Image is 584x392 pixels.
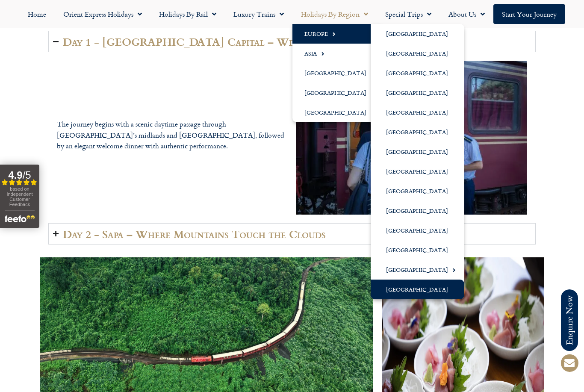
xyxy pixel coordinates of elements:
a: [GEOGRAPHIC_DATA] [371,221,464,240]
a: [GEOGRAPHIC_DATA] [292,103,383,122]
a: Special Trips [377,4,440,24]
a: [GEOGRAPHIC_DATA] [371,122,464,142]
nav: Menu [4,4,580,24]
summary: Day 2 - Sapa – Where Mountains Touch the Clouds [48,223,536,245]
a: [GEOGRAPHIC_DATA] [371,240,464,260]
a: [GEOGRAPHIC_DATA] [371,280,464,299]
a: [GEOGRAPHIC_DATA] [292,83,383,103]
a: About Us [440,4,493,24]
a: Start your Journey [493,4,565,24]
a: [GEOGRAPHIC_DATA] [371,260,464,280]
a: Asia [292,44,383,63]
h2: Day 1 - [GEOGRAPHIC_DATA] Capital – Welcome on Board [63,35,376,47]
h2: Day 2 - Sapa – Where Mountains Touch the Clouds [63,228,326,240]
a: [GEOGRAPHIC_DATA] [371,24,464,44]
summary: Day 1 - [GEOGRAPHIC_DATA] Capital – Welcome on Board [48,31,536,52]
a: [GEOGRAPHIC_DATA] [371,103,464,122]
a: [GEOGRAPHIC_DATA] [371,181,464,201]
a: Holidays by Region [292,4,377,24]
a: [GEOGRAPHIC_DATA] [371,63,464,83]
a: [GEOGRAPHIC_DATA] [371,162,464,181]
ul: Europe [371,24,464,299]
p: The journey begins with a scenic daytime passage through [GEOGRAPHIC_DATA]’s midlands and [GEOGRA... [57,119,288,152]
a: Luxury Trains [225,4,292,24]
a: Europe [292,24,383,44]
a: [GEOGRAPHIC_DATA] [292,63,383,83]
a: Home [19,4,55,24]
a: [GEOGRAPHIC_DATA] [371,201,464,221]
a: [GEOGRAPHIC_DATA] [371,142,464,162]
a: [GEOGRAPHIC_DATA] [371,83,464,103]
div: Accordion. Open links with Enter or Space, close with Escape, and navigate with Arrow Keys [48,31,536,245]
a: Orient Express Holidays [55,4,150,24]
a: Holidays by Rail [150,4,225,24]
a: [GEOGRAPHIC_DATA] [371,44,464,63]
